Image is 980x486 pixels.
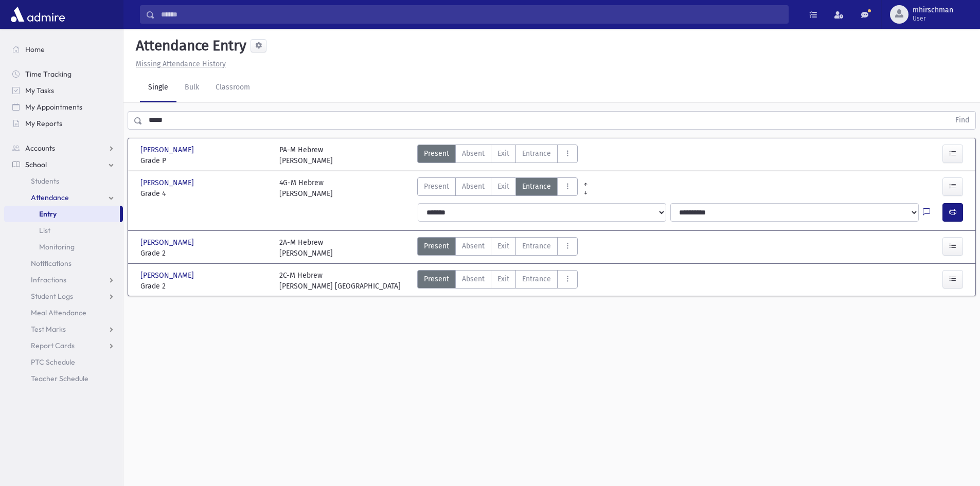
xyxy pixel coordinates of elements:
a: Entry [4,206,120,222]
span: [PERSON_NAME] [140,145,196,155]
div: AttTypes [417,145,578,166]
span: List [39,226,50,235]
button: Find [949,112,975,129]
a: School [4,156,123,173]
span: Entrance [522,148,551,159]
span: Present [424,148,449,159]
span: Present [424,241,449,251]
a: Report Cards [4,337,123,354]
span: Grade 2 [140,281,269,292]
span: Teacher Schedule [31,374,88,383]
span: Report Cards [31,341,75,350]
span: Exit [497,181,509,192]
a: Monitoring [4,239,123,255]
a: List [4,222,123,239]
span: Meal Attendance [31,308,86,317]
a: Meal Attendance [4,304,123,321]
a: Students [4,173,123,189]
a: Classroom [207,74,258,102]
a: Test Marks [4,321,123,337]
span: School [25,160,47,169]
span: Present [424,274,449,284]
a: My Tasks [4,82,123,99]
img: AdmirePro [8,4,67,25]
span: My Tasks [25,86,54,95]
span: Absent [462,274,485,284]
span: My Reports [25,119,62,128]
u: Missing Attendance History [136,60,226,68]
div: PA-M Hebrew [PERSON_NAME] [279,145,333,166]
span: Entrance [522,274,551,284]
span: [PERSON_NAME] [140,177,196,188]
span: Attendance [31,193,69,202]
a: Notifications [4,255,123,272]
span: Infractions [31,275,66,284]
div: 4G-M Hebrew [PERSON_NAME] [279,177,333,199]
span: Notifications [31,259,72,268]
a: Single [140,74,176,102]
h5: Attendance Entry [132,37,246,55]
span: Entrance [522,181,551,192]
a: Student Logs [4,288,123,304]
a: Infractions [4,272,123,288]
input: Search [155,5,788,24]
span: Student Logs [31,292,73,301]
span: Absent [462,241,485,251]
span: Absent [462,148,485,159]
div: AttTypes [417,270,578,292]
span: Present [424,181,449,192]
a: My Appointments [4,99,123,115]
span: My Appointments [25,102,82,112]
span: [PERSON_NAME] [140,270,196,281]
span: [PERSON_NAME] [140,237,196,248]
span: Accounts [25,143,55,153]
span: User [913,14,953,23]
span: Exit [497,274,509,284]
a: Time Tracking [4,66,123,82]
div: AttTypes [417,237,578,259]
span: Test Marks [31,325,66,334]
a: Home [4,41,123,58]
span: Exit [497,241,509,251]
a: Accounts [4,140,123,156]
div: 2C-M Hebrew [PERSON_NAME] [GEOGRAPHIC_DATA] [279,270,401,292]
div: AttTypes [417,177,578,199]
a: PTC Schedule [4,354,123,370]
span: Absent [462,181,485,192]
a: Teacher Schedule [4,370,123,387]
span: Grade 2 [140,248,269,259]
span: PTC Schedule [31,357,75,367]
span: Monitoring [39,242,75,251]
span: Exit [497,148,509,159]
span: mhirschman [913,6,953,14]
a: My Reports [4,115,123,132]
span: Grade P [140,155,269,166]
a: Attendance [4,189,123,206]
div: 2A-M Hebrew [PERSON_NAME] [279,237,333,259]
span: Entry [39,209,57,219]
span: Students [31,176,59,186]
span: Entrance [522,241,551,251]
a: Bulk [176,74,207,102]
span: Grade 4 [140,188,269,199]
a: Missing Attendance History [132,60,226,68]
span: Home [25,45,45,54]
span: Time Tracking [25,69,72,79]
